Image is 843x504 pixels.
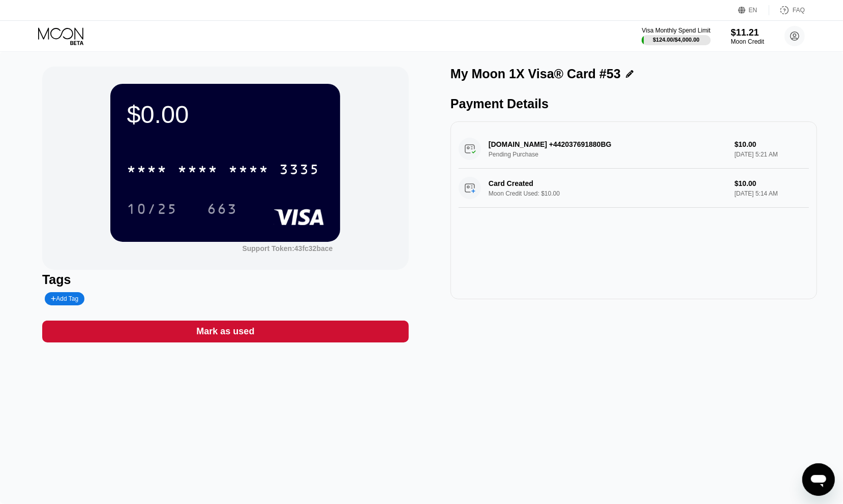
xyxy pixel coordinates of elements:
[731,38,764,45] div: Moon Credit
[45,292,84,305] div: Add Tag
[243,244,333,253] div: Support Token:43fc32bace
[199,196,245,222] div: 663
[642,27,710,34] div: Visa Monthly Spend Limit
[731,27,764,45] div: $11.21Moon Credit
[653,37,700,43] div: $124.00 / $4,000.00
[42,321,409,342] div: Mark as used
[793,7,805,14] div: FAQ
[119,196,185,222] div: 10/25
[196,326,254,337] div: Mark as used
[207,202,237,218] div: 663
[749,7,758,14] div: EN
[802,463,835,496] iframe: Button to launch messaging window
[51,295,78,302] div: Add Tag
[450,67,621,81] div: My Moon 1X Visa® Card #53
[450,97,817,111] div: Payment Details
[642,27,710,45] div: Visa Monthly Spend Limit$124.00/$4,000.00
[738,5,769,15] div: EN
[127,202,177,218] div: 10/25
[279,163,320,179] div: 3335
[731,27,764,38] div: $11.21
[127,100,324,129] div: $0.00
[42,272,409,287] div: Tags
[243,244,333,253] div: Support Token: 43fc32bace
[769,5,805,15] div: FAQ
